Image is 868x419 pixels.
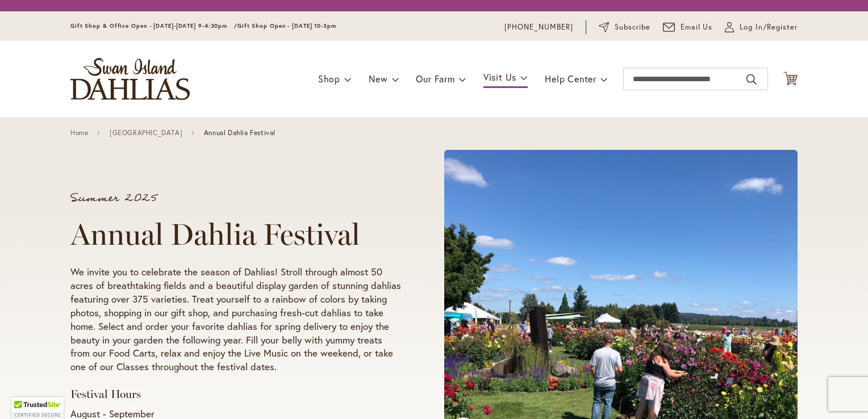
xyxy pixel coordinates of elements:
a: [PHONE_NUMBER] [504,22,573,33]
a: store logo [70,58,190,100]
p: Summer 2025 [70,192,401,204]
a: [GEOGRAPHIC_DATA] [110,129,182,137]
h1: Annual Dahlia Festival [70,217,401,252]
span: New [369,73,387,85]
span: Annual Dahlia Festival [204,129,276,137]
span: Help Center [545,73,596,85]
span: Visit Us [483,71,516,83]
span: Shop [318,73,340,85]
span: Gift Shop Open - [DATE] 10-3pm [237,22,336,30]
span: Subscribe [615,22,650,33]
div: TrustedSite Certified [11,397,64,419]
p: We invite you to celebrate the season of Dahlias! Stroll through almost 50 acres of breathtaking ... [70,265,401,374]
a: Home [70,129,88,137]
span: Log In/Register [740,22,798,33]
span: Email Us [681,22,713,33]
a: Log In/Register [725,22,798,33]
a: Subscribe [599,22,650,33]
button: Search [746,70,757,89]
a: Email Us [663,22,713,33]
h3: Festival Hours [70,387,401,401]
span: Gift Shop & Office Open - [DATE]-[DATE] 9-4:30pm / [70,22,237,30]
span: Our Farm [416,73,454,85]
